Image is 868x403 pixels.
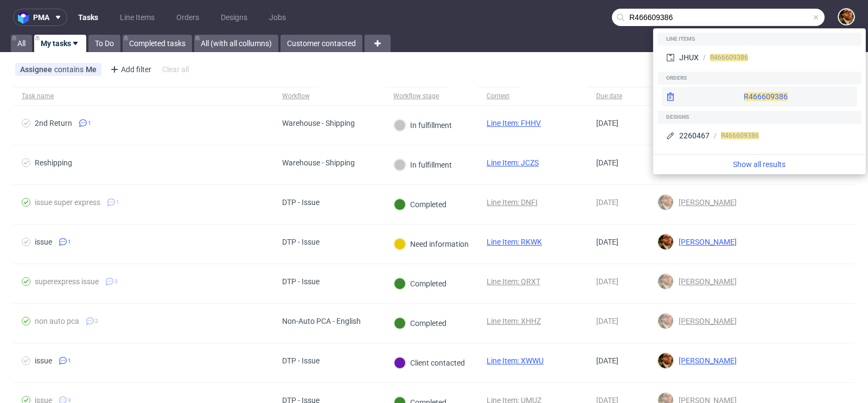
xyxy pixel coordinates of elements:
[106,61,154,78] div: Add filter
[658,353,673,368] img: Matteo Corsico
[658,195,673,210] img: Matteo Corsico
[658,274,673,289] img: Matteo Corsico
[674,238,737,246] span: [PERSON_NAME]
[33,14,49,21] span: pma
[596,317,618,325] span: [DATE]
[487,92,513,100] div: Context
[35,317,79,325] div: non auto pca
[674,356,737,365] span: [PERSON_NAME]
[113,9,161,26] a: Line Items
[487,198,538,207] a: Line Item: DNFI
[658,111,861,124] div: Designs
[86,65,97,74] div: Me
[22,92,265,101] span: Task name
[116,198,119,207] span: 1
[280,35,362,52] a: Customer contacted
[658,234,673,250] img: Matteo Corsico
[282,277,320,286] div: DTP - Issue
[35,119,72,127] div: 2nd Return
[394,199,446,210] div: Completed
[282,158,355,167] div: Warehouse - Shipping
[35,277,99,286] div: superexpress issue
[394,119,452,131] div: In fulfillment
[710,54,748,61] span: R466609386
[35,356,52,365] div: issue
[282,317,361,325] div: Non-Auto PCA - English
[114,277,118,286] span: 3
[487,238,542,246] a: Line Item: RKWK
[88,119,91,127] span: 1
[596,158,618,167] span: [DATE]
[679,130,710,141] div: 2260467
[394,159,452,171] div: In fulfillment
[68,356,71,365] span: 1
[13,9,67,26] button: pma
[123,35,192,52] a: Completed tasks
[35,238,52,246] div: issue
[487,356,544,365] a: Line Item: XWWU
[282,119,355,127] div: Warehouse - Shipping
[596,277,618,286] span: [DATE]
[282,92,310,100] div: Workflow
[394,278,446,290] div: Completed
[596,238,618,246] span: [DATE]
[674,317,737,325] span: [PERSON_NAME]
[88,35,120,52] a: To Do
[839,9,854,24] img: Matteo Corsico
[11,35,32,52] a: All
[721,132,759,139] span: R466609386
[487,158,539,167] a: Line Item: JCZS
[170,9,206,26] a: Orders
[72,9,105,26] a: Tasks
[596,119,618,127] span: [DATE]
[394,317,446,329] div: Completed
[658,314,673,329] img: Matteo Corsico
[214,9,254,26] a: Designs
[596,198,618,207] span: [DATE]
[658,72,861,85] div: Orders
[20,65,54,74] span: Assignee
[487,277,540,286] a: Line Item: QRXT
[282,356,320,365] div: DTP - Issue
[95,317,98,325] span: 2
[658,159,861,170] a: Show all results
[68,238,71,246] span: 1
[35,158,72,167] div: Reshipping
[393,92,439,100] div: Workflow stage
[596,92,640,101] span: Due date
[394,357,465,369] div: Client contacted
[54,65,86,74] span: contains
[596,356,618,365] span: [DATE]
[674,277,737,286] span: [PERSON_NAME]
[394,238,469,250] div: Need information
[34,35,86,52] a: My tasks
[18,11,33,24] img: logo
[674,198,737,207] span: [PERSON_NAME]
[35,198,100,207] div: issue super express
[744,92,788,101] span: R466609386
[658,33,861,46] div: Line items
[282,198,320,207] div: DTP - Issue
[487,119,541,127] a: Line Item: FHHV
[282,238,320,246] div: DTP - Issue
[194,35,278,52] a: All (with all collumns)
[679,52,699,63] div: JHUX
[160,62,191,77] div: Clear all
[487,317,541,325] a: Line Item: XHHZ
[263,9,292,26] a: Jobs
